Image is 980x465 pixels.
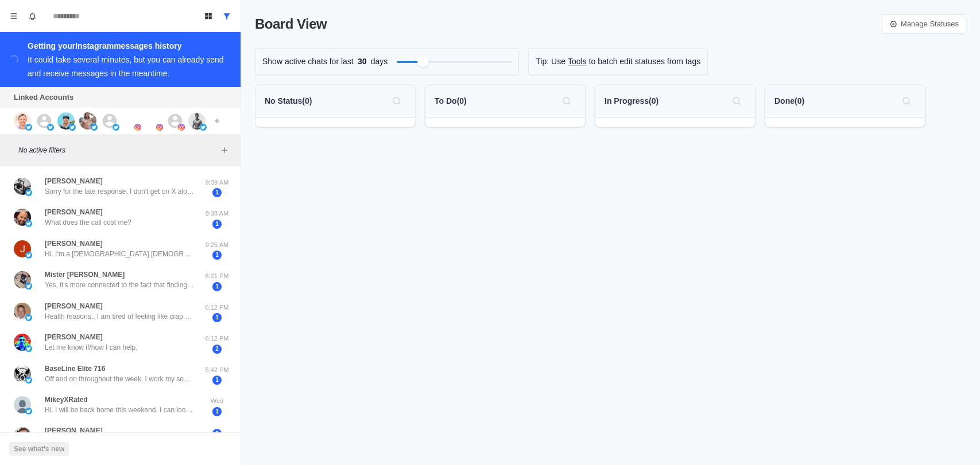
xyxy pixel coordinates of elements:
[156,124,163,131] img: picture
[897,92,916,110] button: Search
[14,396,31,413] img: picture
[262,56,354,68] p: Show active chats for last
[91,124,98,131] img: picture
[45,405,194,415] p: Hi. I will be back home this weekend. I can look at your calendar then. Thanks
[417,56,429,68] div: Filter by activity days
[25,252,32,259] img: picture
[45,342,137,353] p: Let me know if/how I can help.
[23,7,41,25] button: Notifications
[113,124,119,131] img: picture
[203,178,231,187] p: 9:39 AM
[727,92,746,110] button: Search
[882,14,966,34] a: Manage Statuses
[14,112,31,130] img: picture
[57,112,75,130] img: picture
[218,143,231,157] button: Add filters
[79,112,96,130] img: picture
[212,282,222,291] span: 1
[218,7,236,25] button: Show all conversations
[134,124,141,131] img: picture
[212,345,222,354] span: 2
[388,92,406,110] button: Search
[25,220,32,227] img: picture
[203,334,231,343] p: 6:12 PM
[14,365,31,382] img: picture
[45,176,103,186] p: [PERSON_NAME]
[354,56,371,68] span: 30
[203,365,231,375] p: 5:42 PM
[45,364,105,374] p: BaseLine Elite 716
[25,189,32,196] img: picture
[45,311,194,322] p: Health reasons.. I am tired of feeling like crap honestly
[14,271,31,288] img: picture
[45,269,125,280] p: Mister [PERSON_NAME]
[45,186,194,197] p: Sorry for the late response. I don't get on X alot. I followed you because I like that you are te...
[212,251,222,260] span: 1
[5,7,23,25] button: Menu
[25,124,32,131] img: picture
[45,217,131,228] p: What does the call cost me?
[203,396,231,406] p: Wed
[45,301,103,311] p: [PERSON_NAME]
[28,55,224,78] div: It could take several minutes, but you can already send and receive messages in the meantime.
[45,207,103,217] p: [PERSON_NAME]
[557,92,576,110] button: Search
[203,271,231,281] p: 6:21 PM
[25,283,32,290] img: picture
[69,124,76,131] img: picture
[212,188,222,197] span: 1
[25,408,32,415] img: picture
[203,303,231,312] p: 6:12 PM
[536,56,565,68] p: Tip: Use
[28,39,227,53] div: Getting your Instagram messages history
[200,124,207,131] img: picture
[589,56,701,68] p: to batch edit statuses from tags
[14,92,73,103] p: Linked Accounts
[188,112,206,130] img: picture
[14,303,31,320] img: picture
[212,313,222,322] span: 1
[265,95,312,107] p: No Status ( 0 )
[212,220,222,229] span: 1
[45,425,103,436] p: [PERSON_NAME]
[25,314,32,321] img: picture
[45,332,103,342] p: [PERSON_NAME]
[178,124,185,131] img: picture
[47,124,54,131] img: picture
[14,209,31,226] img: picture
[605,95,659,107] p: In Progress ( 0 )
[203,240,231,250] p: 9:25 AM
[14,240,31,257] img: picture
[210,114,224,128] button: Add account
[435,95,467,107] p: To Do ( 0 )
[14,427,31,444] img: picture
[9,442,69,456] button: See what's new
[212,376,222,385] span: 1
[25,345,32,352] img: picture
[18,145,218,155] p: No active filters
[212,429,222,438] span: 1
[199,7,218,25] button: Board View
[25,377,32,384] img: picture
[568,56,587,68] a: Tools
[212,407,222,416] span: 1
[45,280,194,290] p: Yes, it's more connected to the fact that finding that long term motivation is not as connected w...
[45,239,103,249] p: [PERSON_NAME]
[203,209,231,218] p: 9:38 AM
[371,56,388,68] p: days
[14,334,31,351] img: picture
[45,249,194,259] p: Hi. I’m a [DEMOGRAPHIC_DATA] [DEMOGRAPHIC_DATA] interested in your assistance. I am a supervisor ...
[774,95,804,107] p: Done ( 0 )
[45,374,194,384] p: Off and on throughout the week. I work my son out as well and sometimes put all my energy into hi...
[45,394,88,405] p: MikeyXRated
[14,178,31,195] img: picture
[255,14,327,34] p: Board View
